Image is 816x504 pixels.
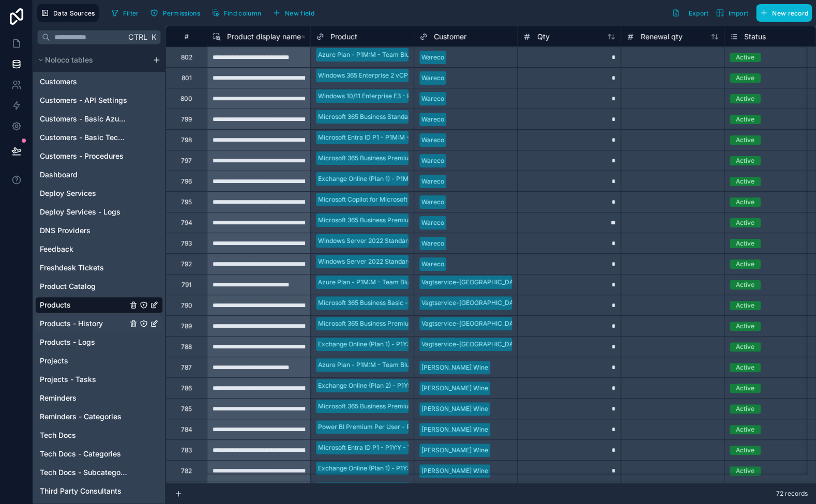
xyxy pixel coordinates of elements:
div: [PERSON_NAME] Wine [421,363,488,372]
span: Qty [537,32,550,42]
div: Microsoft 365 Business Basic - P1Y:Y - Team Blue [318,298,463,308]
div: Wareco [421,259,444,269]
div: Active [736,466,754,476]
div: Active [736,446,754,455]
span: 72 records [776,490,808,498]
div: Wareco [421,73,444,83]
div: 789 [181,322,192,330]
a: New record [752,4,812,22]
div: Active [736,239,754,248]
div: Microsoft Entra ID P1 - P1M:M - Team Blue [318,133,442,142]
div: Microsoft 365 Business Standard - P1M:M - Team Blue [318,112,477,121]
div: Active [736,259,754,269]
button: Filter [107,5,143,21]
span: New field [285,9,314,17]
div: 801 [182,74,192,82]
div: 788 [181,343,192,351]
span: Ctrl [127,30,148,43]
span: Status [744,32,766,42]
span: Customer [434,32,466,42]
div: [PERSON_NAME] Wine [421,404,488,414]
span: K [150,34,157,41]
div: Exchange Online (Plan 1) - P1Y:Y - Team Blue [318,340,449,349]
button: Find column [208,5,265,21]
div: Active [736,425,754,434]
div: # [174,33,199,40]
div: 799 [181,115,192,124]
div: [PERSON_NAME] Wine [421,384,488,393]
span: Filter [123,9,139,17]
div: Wareco [421,239,444,248]
div: Exchange Online (Plan 1) - P1Y:Y - Team Blue [318,464,449,473]
div: Active [736,115,754,124]
span: Export [688,9,708,17]
div: Wareco [421,135,444,145]
button: Import [712,4,752,22]
div: Active [736,384,754,393]
div: 787 [181,363,192,372]
button: Export [668,4,712,22]
div: 800 [180,95,192,103]
button: Data Sources [37,4,99,22]
div: Vagtservice-[GEOGRAPHIC_DATA] [421,298,523,308]
span: Renewal qty [641,32,683,42]
div: 795 [181,198,192,206]
div: Active [736,73,754,83]
div: [PERSON_NAME] Wine [421,466,488,476]
div: 798 [181,136,192,144]
div: Microsoft 365 Business Premium - P1Y:Y - Team Blue [318,319,474,328]
span: Find column [224,9,261,17]
div: Vagtservice-[GEOGRAPHIC_DATA] [421,319,523,328]
div: Windows 365 Enterprise 2 vCPU, 4 GB, 64 GB - P1M:M - Team Blue [318,71,515,80]
div: Active [736,342,754,352]
div: Active [736,53,754,62]
div: Microsoft 365 Business Premium - P1Y:Y - TD Synnex [318,216,475,225]
div: Active [736,404,754,414]
div: 796 [181,177,192,186]
div: Vagtservice-[GEOGRAPHIC_DATA] [421,278,523,287]
div: 793 [181,239,192,248]
div: Active [736,94,754,103]
div: 790 [181,301,192,310]
div: Windows 10/11 Enterprise E3 - P1M:M - Team Blue [318,91,464,101]
div: Wareco [421,218,444,227]
div: Active [736,363,754,372]
div: 786 [181,384,192,392]
div: Active [736,197,754,207]
div: Microsoft 365 Business Premium - P1Y:Y - Team Blue [318,402,474,411]
div: [PERSON_NAME] Wine [421,425,488,434]
div: Active [736,156,754,165]
div: Wareco [421,53,444,62]
span: Permissions [162,9,200,17]
div: Microsoft Copilot for Microsoft 365 - P1Y:Y - TD Synnex [318,195,481,204]
div: 791 [182,281,191,289]
div: Active [736,322,754,331]
div: Active [736,135,754,145]
div: [PERSON_NAME] Wine [421,446,488,455]
div: Vagtservice-[GEOGRAPHIC_DATA] [421,340,523,349]
div: 792 [181,260,192,268]
div: 802 [181,53,192,62]
div: 783 [181,446,192,454]
button: Permissions [146,5,203,21]
button: New record [756,4,812,22]
div: Active [736,301,754,310]
div: Azure Plan - P1M:M - Team Blue [318,50,413,59]
div: Active [736,177,754,186]
span: Product [330,32,357,42]
div: 782 [181,467,192,475]
div: Wareco [421,94,444,103]
div: Power BI Premium Per User - P1Y:Y - Team Blue [318,422,460,432]
div: Exchange Online (Plan 2) - P1Y:Y - Team Blue [318,381,450,390]
div: 785 [181,405,192,413]
div: Wareco [421,197,444,207]
div: Azure Plan - P1M:M - Team Blue [318,278,413,287]
span: Data Sources [53,9,95,17]
div: Windows Server 2022 Standard - 8 Core License Pack 1 Year - P1Y:Y - TD Synnex [318,236,558,246]
div: Wareco [421,156,444,165]
a: Permissions [146,5,207,21]
div: Microsoft 365 Business Premium - P1M:M - Team Blue [318,154,477,163]
div: 784 [181,425,192,434]
div: Azure Plan - P1M:M - Team Blue [318,360,413,370]
div: Active [736,280,754,289]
